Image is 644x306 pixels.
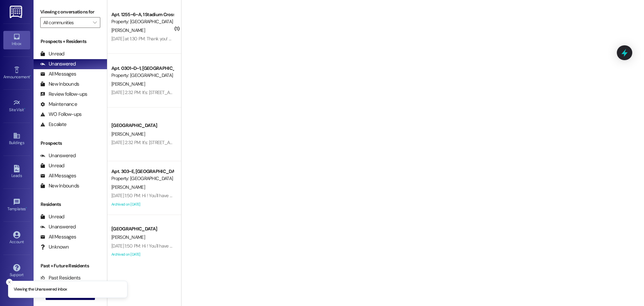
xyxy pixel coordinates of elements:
[40,172,76,179] div: All Messages
[111,243,516,249] div: [DATE] 1:50 PM: Hi ! You'll have an email coming to you soon from Catalyst Property Management! I...
[40,101,77,108] div: Maintenance
[40,71,76,78] div: All Messages
[111,89,220,95] div: [DATE] 2:32 PM: It's: [STREET_ADDRESS][PERSON_NAME]
[40,81,79,88] div: New Inbounds
[34,140,107,147] div: Prospects
[111,65,173,72] div: Apt. 0301~D~1, [GEOGRAPHIC_DATA]
[40,274,81,281] div: Past Residents
[93,20,97,25] i: 
[111,36,427,42] div: [DATE] at 1:30 PM: Thank you! She opted out of Boom and the insurance was submitted [DATE] by the...
[111,131,145,137] span: [PERSON_NAME]
[10,6,23,18] img: ResiDesk Logo
[3,97,30,115] a: Site Visit •
[40,60,76,68] div: Unanswered
[111,139,220,145] div: [DATE] 2:32 PM: It's: [STREET_ADDRESS][PERSON_NAME]
[111,27,145,33] span: [PERSON_NAME]
[40,50,64,57] div: Unread
[111,184,145,190] span: [PERSON_NAME]
[40,244,69,251] div: Unknown
[111,11,173,18] div: Apt. 1255~6~A, 1 Stadium Crossing Guarantors
[26,206,27,210] span: •
[111,72,173,79] div: Property: [GEOGRAPHIC_DATA]
[3,163,30,181] a: Leads
[3,262,30,280] a: Support
[40,111,82,118] div: WO Follow-ups
[34,201,107,208] div: Residents
[40,223,76,230] div: Unanswered
[3,31,30,49] a: Inbox
[34,262,107,269] div: Past + Future Residents
[3,229,30,247] a: Account
[40,121,66,128] div: Escalate
[40,152,76,159] div: Unanswered
[3,196,30,214] a: Templates •
[40,162,64,169] div: Unread
[40,182,79,189] div: New Inbounds
[111,18,173,25] div: Property: [GEOGRAPHIC_DATA]
[111,192,516,199] div: [DATE] 1:50 PM: Hi ! You'll have an email coming to you soon from Catalyst Property Management! I...
[6,279,13,286] button: Close toast
[111,122,173,129] div: [GEOGRAPHIC_DATA]
[40,91,87,98] div: Review follow-ups
[24,106,25,111] span: •
[30,74,31,78] span: •
[14,287,67,293] p: Viewing the Unanswered inbox
[40,213,64,220] div: Unread
[111,168,173,175] div: Apt. 303~E, [GEOGRAPHIC_DATA]
[111,175,173,182] div: Property: [GEOGRAPHIC_DATA]
[34,38,107,45] div: Prospects + Residents
[111,234,145,240] span: [PERSON_NAME]
[111,200,174,209] div: Archived on [DATE]
[40,233,76,241] div: All Messages
[40,7,100,17] label: Viewing conversations for
[43,17,90,28] input: All communities
[111,250,174,259] div: Archived on [DATE]
[111,225,173,232] div: [GEOGRAPHIC_DATA]
[3,130,30,148] a: Buildings
[111,81,145,87] span: [PERSON_NAME]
